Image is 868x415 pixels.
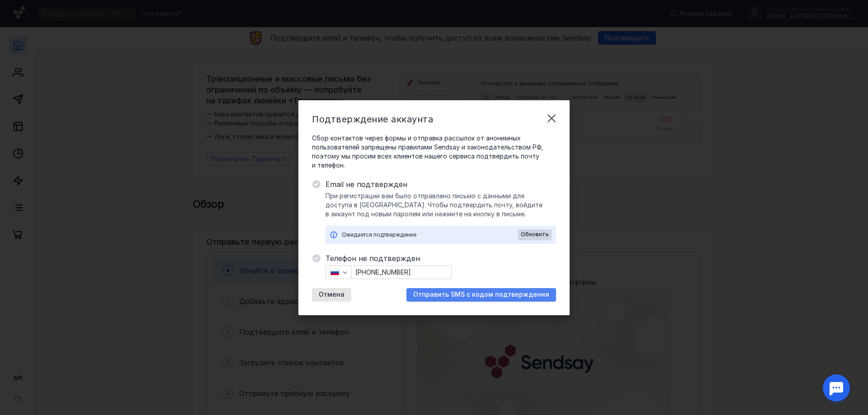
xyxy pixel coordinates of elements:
span: Обновить [521,231,549,238]
span: При регистрации вам было отправлено письмо с данными для доступа в [GEOGRAPHIC_DATA]. Чтобы подтв... [325,191,556,219]
div: Ожидается подтверждение [342,230,518,239]
span: Отправить SMS с кодом подтверждения [413,291,549,298]
button: Обновить [518,229,552,240]
span: Подтверждение аккаунта [312,114,433,125]
span: Телефон не подтвержден [325,253,556,264]
span: Сбор контактов через формы и отправка рассылок от анонимных пользователей запрещены правилами Sen... [312,134,556,170]
span: Отмена [319,291,344,298]
span: Email не подтвержден [325,179,556,190]
button: Отмена [312,288,351,302]
button: Отправить SMS с кодом подтверждения [406,288,556,302]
